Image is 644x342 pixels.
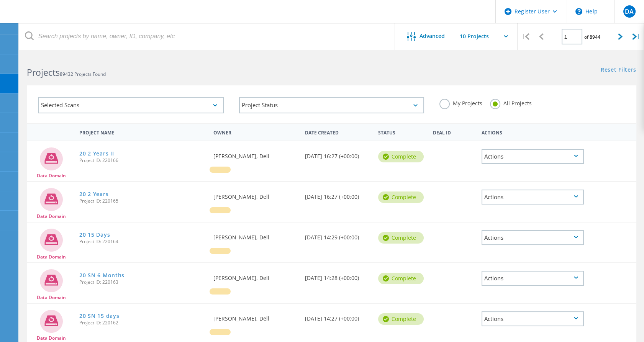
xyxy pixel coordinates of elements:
[429,125,478,139] div: Deal Id
[79,313,119,319] a: 20 SN 15 days
[79,273,125,278] a: 20 SN 6 Months
[301,263,374,288] div: [DATE] 14:28 (+00:00)
[37,214,66,219] span: Data Domain
[210,263,301,288] div: [PERSON_NAME], Dell
[490,99,532,106] label: All Projects
[210,141,301,167] div: [PERSON_NAME], Dell
[518,23,533,50] div: |
[8,16,90,21] a: Live Optics Dashboard
[378,313,424,325] div: Complete
[439,99,482,106] label: My Projects
[378,232,424,244] div: Complete
[37,295,66,300] span: Data Domain
[628,23,644,50] div: |
[210,223,301,248] div: [PERSON_NAME], Dell
[601,67,636,74] a: Reset Filters
[374,125,429,139] div: Status
[79,158,206,163] span: Project ID: 220166
[79,191,108,197] a: 20 2 Years
[301,141,374,167] div: [DATE] 16:27 (+00:00)
[625,8,634,15] span: DA
[19,23,395,50] input: Search projects by name, owner, ID, company, etc
[38,97,224,113] div: Selected Scans
[420,33,445,39] span: Advanced
[575,8,582,15] svg: \n
[584,34,600,40] span: of 8944
[301,125,374,139] div: Date Created
[239,97,424,113] div: Project Status
[210,125,301,139] div: Owner
[75,125,210,139] div: Project Name
[37,255,66,259] span: Data Domain
[79,280,206,285] span: Project ID: 220163
[378,273,424,284] div: Complete
[27,66,60,79] b: Projects
[482,190,583,205] div: Actions
[210,304,301,329] div: [PERSON_NAME], Dell
[301,304,374,329] div: [DATE] 14:27 (+00:00)
[482,149,583,164] div: Actions
[378,151,424,162] div: Complete
[482,271,583,286] div: Actions
[301,182,374,207] div: [DATE] 16:27 (+00:00)
[79,239,206,244] span: Project ID: 220164
[37,173,66,178] span: Data Domain
[378,191,424,203] div: Complete
[482,311,583,326] div: Actions
[482,230,583,245] div: Actions
[79,199,206,203] span: Project ID: 220165
[37,336,66,340] span: Data Domain
[79,151,114,156] a: 20 2 Years II
[210,182,301,207] div: [PERSON_NAME], Dell
[478,125,587,139] div: Actions
[79,232,110,237] a: 20 15 Days
[60,71,106,77] span: 89432 Projects Found
[301,223,374,248] div: [DATE] 14:29 (+00:00)
[79,321,206,325] span: Project ID: 220162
